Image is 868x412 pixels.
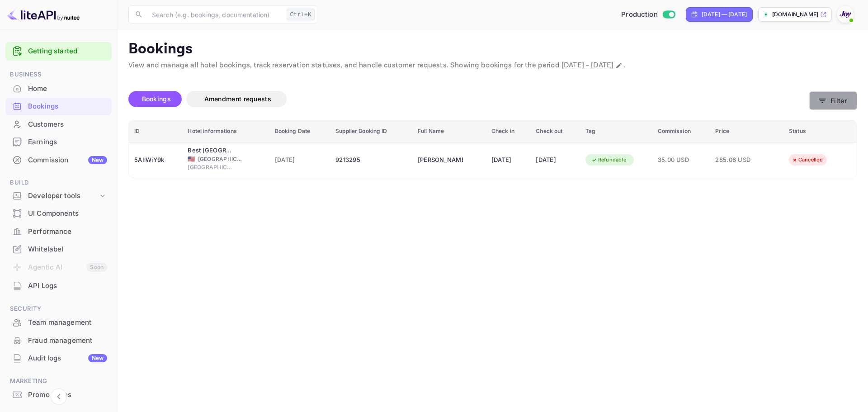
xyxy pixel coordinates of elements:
[614,61,623,70] button: Change date range
[621,9,658,20] span: Production
[182,120,269,142] th: Hotel informations
[134,153,177,167] div: 5AIlWiY9k
[5,277,112,294] a: API Logs
[561,61,613,70] span: [DATE] - [DATE]
[5,386,112,403] a: Promo codes
[585,154,632,166] div: Refundable
[129,120,182,142] th: ID
[580,120,652,142] th: Tag
[5,116,112,133] div: Customers
[5,98,112,114] a: Bookings
[28,281,107,291] div: API Logs
[51,388,67,405] button: Collapse navigation
[28,46,107,57] a: Getting started
[652,120,710,142] th: Commission
[128,40,857,58] p: Bookings
[5,133,112,150] a: Earnings
[5,223,112,241] div: Performance
[275,155,325,165] span: [DATE]
[5,205,112,223] div: UI Components
[710,120,783,142] th: Price
[146,5,283,24] input: Search (e.g. bookings, documentation)
[28,84,107,94] div: Home
[28,191,98,201] div: Developer tools
[198,155,243,163] span: [GEOGRAPHIC_DATA]
[5,332,112,349] a: Fraud management
[28,101,107,112] div: Bookings
[5,152,112,169] div: CommissionNew
[129,120,857,178] table: booking table
[5,314,112,331] a: Team management
[702,10,747,19] div: [DATE] — [DATE]
[28,244,107,255] div: Whitelabel
[5,350,112,366] a: Audit logsNew
[28,208,107,219] div: UI Components
[5,98,112,115] div: Bookings
[128,91,809,107] div: account-settings tabs
[88,354,107,362] div: New
[5,376,112,386] span: Marketing
[88,156,107,164] div: New
[28,390,107,400] div: Promo codes
[530,120,580,142] th: Check out
[5,304,112,314] span: Security
[335,153,407,167] div: 9213295
[5,241,112,258] div: Whitelabel
[28,119,107,130] div: Customers
[5,152,112,168] a: CommissionNew
[28,227,107,237] div: Performance
[5,80,112,98] div: Home
[5,188,112,204] div: Developer tools
[838,7,853,22] img: With Joy
[536,153,574,167] div: [DATE]
[188,163,233,171] span: [GEOGRAPHIC_DATA][PERSON_NAME]
[28,353,107,364] div: Audit logs
[5,241,112,257] a: Whitelabel
[28,137,107,147] div: Earnings
[28,155,107,166] div: Commission
[330,120,412,142] th: Supplier Booking ID
[809,91,857,110] button: Filter
[28,317,107,328] div: Team management
[786,154,829,166] div: Cancelled
[269,120,330,142] th: Booking Date
[5,80,112,97] a: Home
[412,120,486,142] th: Full Name
[418,153,463,167] div: April Marini
[5,386,112,404] div: Promo codes
[5,223,112,240] a: Performance
[128,60,857,71] p: View and manage all hotel bookings, track reservation statuses, and handle customer requests. Sho...
[5,133,112,151] div: Earnings
[142,95,171,103] span: Bookings
[5,314,112,331] div: Team management
[491,153,525,167] div: [DATE]
[618,9,679,20] div: Switch to Sandbox mode
[287,9,315,20] div: Ctrl+K
[5,42,112,61] div: Getting started
[188,156,195,162] span: United States of America
[188,146,233,155] div: Best Western University Inn
[204,95,271,103] span: Amendment requests
[7,7,80,22] img: LiteAPI logo
[783,120,857,142] th: Status
[5,178,112,188] span: Build
[5,332,112,350] div: Fraud management
[772,10,818,19] p: [DOMAIN_NAME]
[658,155,705,165] span: 35.00 USD
[28,336,107,346] div: Fraud management
[5,116,112,133] a: Customers
[5,277,112,295] div: API Logs
[5,205,112,222] a: UI Components
[5,350,112,367] div: Audit logsNew
[5,70,112,80] span: Business
[486,120,531,142] th: Check in
[715,155,760,165] span: 285.06 USD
